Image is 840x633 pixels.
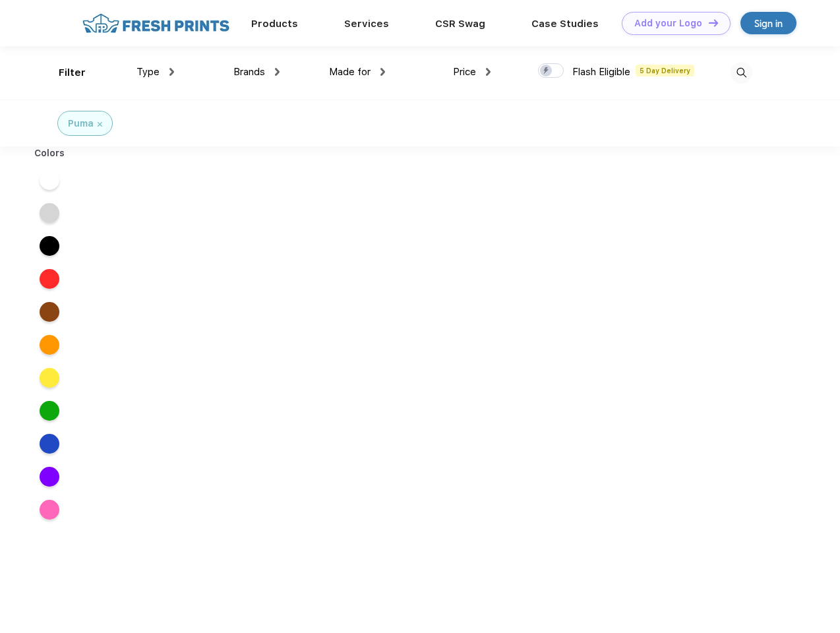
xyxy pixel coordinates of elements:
[136,66,160,78] span: Type
[169,68,174,76] img: dropdown.png
[68,117,94,131] div: Puma
[572,66,630,78] span: Flash Eligible
[59,65,86,80] div: Filter
[453,66,476,78] span: Price
[380,68,385,76] img: dropdown.png
[435,18,485,30] a: CSR Swag
[24,146,75,160] div: Colors
[634,18,702,29] div: Add your Logo
[344,18,389,30] a: Services
[731,62,752,84] img: desktop_search.svg
[709,19,718,26] img: DT
[233,66,265,78] span: Brands
[486,68,491,76] img: dropdown.png
[78,12,233,35] img: fo%20logo%202.webp
[636,65,694,76] span: 5 Day Delivery
[754,16,783,31] div: Sign in
[251,18,298,30] a: Products
[329,66,371,78] span: Made for
[740,12,796,34] a: Sign in
[98,122,102,127] img: filter_cancel.svg
[275,68,280,76] img: dropdown.png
